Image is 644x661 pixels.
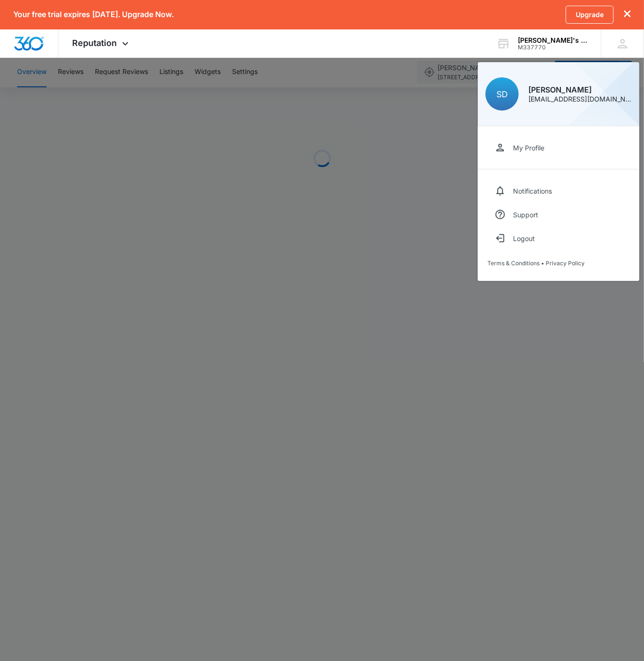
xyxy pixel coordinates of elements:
[566,6,614,24] a: Upgrade
[513,187,552,195] div: Notifications
[528,96,632,102] div: [EMAIL_ADDRESS][DOMAIN_NAME]
[518,44,587,51] div: account id
[624,10,631,19] button: dismiss this dialog
[546,260,585,267] a: Privacy Policy
[528,86,632,93] div: [PERSON_NAME]
[58,29,145,57] div: Reputation
[513,144,544,152] div: My Profile
[487,226,630,250] button: Logout
[487,203,630,226] a: Support
[518,37,587,44] div: account name
[487,179,630,203] a: Notifications
[73,38,117,48] span: Reputation
[496,89,508,99] span: SD
[487,260,630,267] div: •
[13,10,174,19] p: Your free trial expires [DATE]. Upgrade Now.
[513,234,535,242] div: Logout
[487,136,630,159] a: My Profile
[513,211,538,219] div: Support
[487,260,540,267] a: Terms & Conditions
